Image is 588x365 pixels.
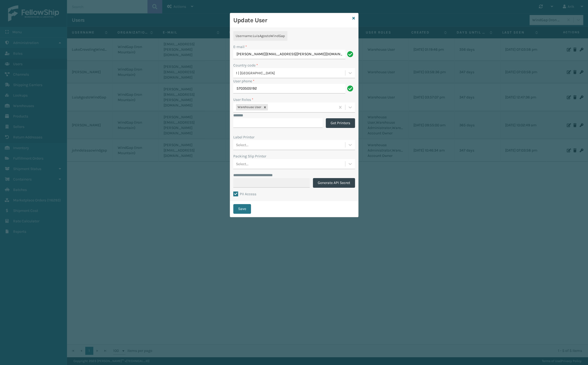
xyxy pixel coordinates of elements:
[233,44,247,50] label: E-mail
[253,34,285,38] span: LuisAgostoWindGap
[236,70,346,76] div: 1 | [GEOGRAPHIC_DATA]
[233,153,266,159] label: Packing Slip Printer
[233,78,254,84] label: User phone
[236,104,262,110] div: Warehouse User
[236,142,249,148] div: Select...
[233,62,258,68] label: Country code
[236,34,253,38] span: Username :
[233,134,254,140] label: Label Printer
[233,16,350,24] h3: Update User
[233,192,256,196] label: PII Access
[326,118,355,128] button: Get Printers
[236,161,249,167] div: Select...
[233,97,253,102] label: User Roles
[313,178,355,188] button: Generate API Secret
[233,204,251,214] button: Save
